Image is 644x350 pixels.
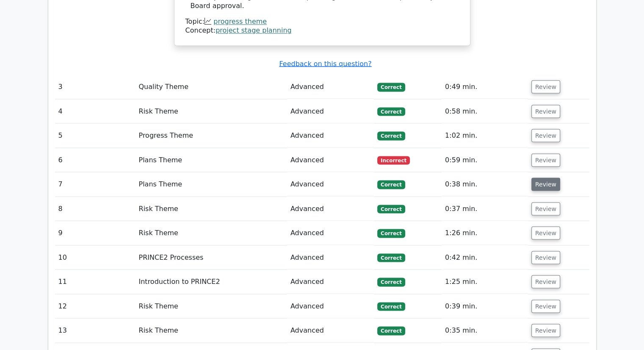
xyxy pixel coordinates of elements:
[287,197,374,221] td: Advanced
[442,197,528,221] td: 0:37 min.
[216,26,292,34] a: project stage planning
[531,80,560,93] button: Review
[287,148,374,172] td: Advanced
[442,269,528,294] td: 1:25 min.
[287,172,374,196] td: Advanced
[377,302,405,311] span: Correct
[135,172,287,196] td: Plans Theme
[442,245,528,269] td: 0:42 min.
[287,75,374,99] td: Advanced
[55,318,135,342] td: 13
[377,107,405,116] span: Correct
[442,221,528,245] td: 1:26 min.
[531,300,560,313] button: Review
[377,180,405,189] span: Correct
[135,123,287,147] td: Progress Theme
[287,123,374,147] td: Advanced
[531,324,560,337] button: Review
[55,172,135,196] td: 7
[55,123,135,147] td: 5
[55,221,135,245] td: 9
[135,294,287,318] td: Risk Theme
[531,105,560,118] button: Review
[377,278,405,286] span: Correct
[442,148,528,172] td: 0:59 min.
[531,226,560,239] button: Review
[55,269,135,294] td: 11
[442,123,528,147] td: 1:02 min.
[55,294,135,318] td: 12
[135,75,287,99] td: Quality Theme
[531,202,560,215] button: Review
[287,269,374,294] td: Advanced
[135,99,287,123] td: Risk Theme
[287,99,374,123] td: Advanced
[185,26,459,35] div: Concept:
[531,153,560,167] button: Review
[287,245,374,269] td: Advanced
[442,99,528,123] td: 0:58 min.
[135,197,287,221] td: Risk Theme
[55,197,135,221] td: 8
[377,83,405,91] span: Correct
[287,294,374,318] td: Advanced
[442,294,528,318] td: 0:39 min.
[287,318,374,342] td: Advanced
[531,275,560,288] button: Review
[213,17,267,25] a: progress theme
[55,99,135,123] td: 4
[377,131,405,140] span: Correct
[135,148,287,172] td: Plans Theme
[531,251,560,264] button: Review
[135,269,287,294] td: Introduction to PRINCE2
[442,318,528,342] td: 0:35 min.
[531,178,560,191] button: Review
[55,245,135,269] td: 10
[377,156,410,164] span: Incorrect
[55,148,135,172] td: 6
[377,229,405,237] span: Correct
[135,245,287,269] td: PRINCE2 Processes
[442,75,528,99] td: 0:49 min.
[377,205,405,213] span: Correct
[185,17,459,26] div: Topic:
[135,318,287,342] td: Risk Theme
[55,75,135,99] td: 3
[531,129,560,142] button: Review
[279,59,371,67] a: Feedback on this question?
[377,253,405,262] span: Correct
[377,326,405,335] span: Correct
[287,221,374,245] td: Advanced
[442,172,528,196] td: 0:38 min.
[135,221,287,245] td: Risk Theme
